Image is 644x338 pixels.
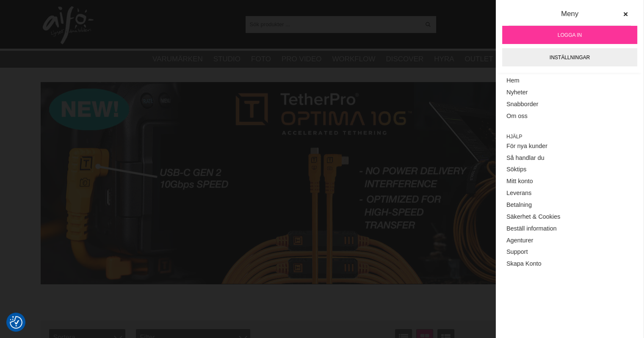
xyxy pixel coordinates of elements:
[506,164,633,176] a: Söktips
[506,199,633,211] a: Betalning
[506,258,633,270] a: Skapa Konto
[386,54,423,65] a: Discover
[506,223,633,235] a: Beställ information
[332,54,375,65] a: Workflow
[506,187,633,199] a: Leverans
[502,26,637,44] a: Logga in
[464,54,493,65] a: Outlet
[506,152,633,164] a: Så handlar du
[506,75,633,87] a: Hem
[558,31,582,39] span: Logga in
[506,87,633,99] a: Nyheter
[506,211,633,223] a: Säkerhet & Cookies
[506,235,633,247] a: Agenturer
[41,82,604,284] img: Annons:001 banner-header-tpoptima1390x500.jpg
[152,54,203,65] a: Varumärken
[506,110,633,122] a: Om oss
[251,54,271,65] a: Foto
[506,176,633,187] a: Mitt konto
[502,48,637,66] a: Inställningar
[506,140,633,152] a: För nya kunder
[246,18,420,30] input: Sök produkter ...
[506,99,633,110] a: Snabborder
[506,133,633,140] span: Hjälp
[43,6,94,44] img: logo.png
[506,246,633,258] a: Support
[509,8,631,26] div: Meny
[434,54,454,65] a: Hyra
[282,54,321,65] a: Pro Video
[10,316,22,329] img: Revisit consent button
[10,315,22,330] button: Samtyckesinställningar
[213,54,240,65] a: Studio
